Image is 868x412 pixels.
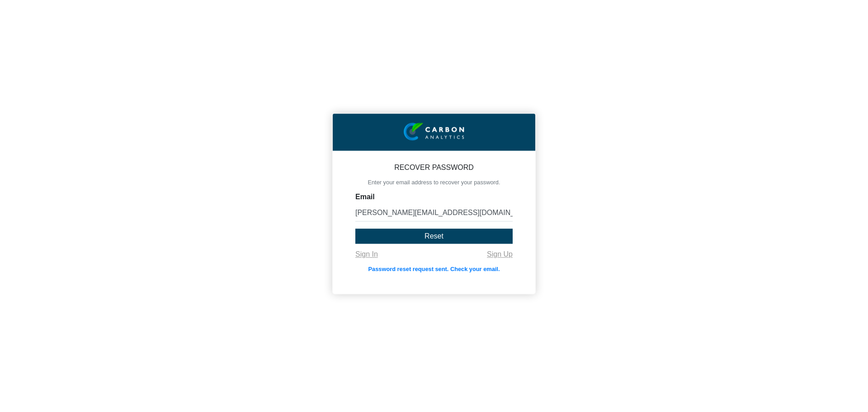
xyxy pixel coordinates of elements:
small: Password reset request sent. Check your email. [368,266,500,273]
a: Sign Up [487,251,513,258]
input: Enter your last name [12,84,165,103]
span: Reset [425,232,443,240]
p: RECOVER PASSWORD [355,164,513,171]
div: Leave a message [61,51,165,62]
textarea: Type your message and click 'Submit' [12,137,165,271]
input: Enter email address [355,204,513,221]
small: Enter your email address to recover your password. [368,179,500,186]
em: Submit [132,278,164,290]
button: Reset [355,229,513,243]
div: Navigation go back [10,50,24,63]
input: Enter your email address [12,110,165,130]
img: insight-logo-2.png [404,122,464,141]
label: Email [355,193,375,201]
a: Sign In [355,251,378,258]
div: Minimize live chat window [148,5,170,26]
